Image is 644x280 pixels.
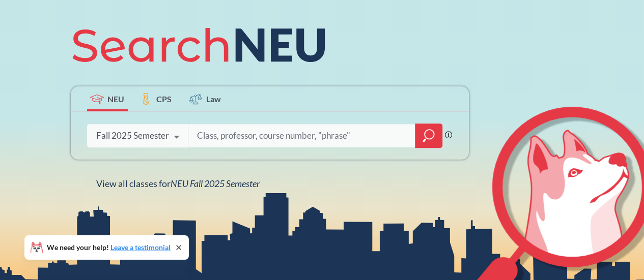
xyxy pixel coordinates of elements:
span: NEU Fall 2025 Semester [171,178,260,189]
div: Fall 2025 Semester [96,130,169,141]
input: Class, professor, course number, "phrase" [196,125,408,146]
span: NEU [107,93,124,105]
span: We need your help! [47,244,171,251]
div: magnifying glass [415,123,442,148]
span: View all classes for [96,178,260,189]
a: Leave a testimonial [110,243,171,252]
span: Law [206,93,221,105]
span: CPS [156,93,172,105]
svg: magnifying glass [423,129,435,143]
